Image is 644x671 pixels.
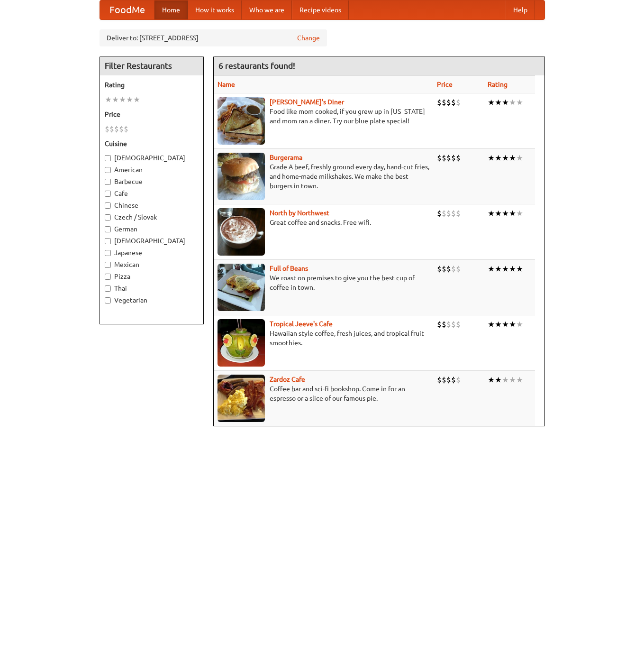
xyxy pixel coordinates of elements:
[105,165,199,175] label: American
[437,319,442,330] li: $
[502,375,509,385] li: ★
[218,81,235,88] a: Name
[506,0,535,19] a: Help
[218,329,429,348] p: Hawaiian style coffee, fresh juices, and tropical fruit smoothies.
[502,208,509,219] li: ★
[509,97,516,108] li: ★
[114,124,119,134] li: $
[100,0,154,19] a: FoodMe
[100,29,327,46] div: Deliver to: [STREET_ADDRESS]
[105,236,199,246] label: [DEMOGRAPHIC_DATA]
[105,226,111,232] input: German
[218,61,295,70] ng-pluralize: 6 restaurants found!
[456,375,461,385] li: $
[456,208,461,219] li: $
[509,264,516,274] li: ★
[105,295,199,305] label: Vegetarian
[188,0,242,19] a: How it works
[456,97,461,108] li: $
[502,319,509,330] li: ★
[270,376,305,383] a: Zardoz Cafe
[488,81,508,88] a: Rating
[105,262,111,268] input: Mexican
[242,0,292,19] a: Who we are
[105,297,111,303] input: Vegetarian
[516,208,523,219] li: ★
[105,94,112,105] li: ★
[270,98,344,106] b: [PERSON_NAME]'s Diner
[270,320,333,328] a: Tropical Jeeve's Cafe
[270,209,329,217] a: North by Northwest
[451,375,456,385] li: $
[456,264,461,274] li: $
[218,218,429,227] p: Great coffee and snacks. Free wifi.
[218,375,265,422] img: zardoz.jpg
[119,94,126,105] li: ★
[105,139,199,148] h5: Cuisine
[495,375,502,385] li: ★
[109,124,114,134] li: $
[119,124,124,134] li: $
[105,177,199,186] label: Barbecue
[437,208,442,219] li: $
[105,191,111,197] input: Cafe
[456,153,461,163] li: $
[488,208,495,219] li: ★
[451,97,456,108] li: $
[442,264,446,274] li: $
[502,153,509,163] li: ★
[105,238,111,244] input: [DEMOGRAPHIC_DATA]
[105,248,199,257] label: Japanese
[446,153,451,163] li: $
[218,97,265,145] img: sallys.jpg
[446,97,451,108] li: $
[218,162,429,191] p: Grade A beef, freshly ground every day, hand-cut fries, and home-made milkshakes. We make the bes...
[297,33,320,43] a: Change
[105,284,199,293] label: Thai
[437,375,442,385] li: $
[105,179,111,185] input: Barbecue
[456,319,461,330] li: $
[218,153,265,200] img: burgerama.jpg
[270,265,308,272] a: Full of Beans
[495,208,502,219] li: ★
[516,264,523,274] li: ★
[446,264,451,274] li: $
[516,153,523,163] li: ★
[126,94,133,105] li: ★
[437,153,442,163] li: $
[292,0,349,19] a: Recipe videos
[488,375,495,385] li: ★
[105,189,199,198] label: Cafe
[451,153,456,163] li: $
[446,319,451,330] li: $
[509,208,516,219] li: ★
[442,319,446,330] li: $
[488,264,495,274] li: ★
[437,97,442,108] li: $
[100,56,203,75] h4: Filter Restaurants
[502,97,509,108] li: ★
[218,319,265,367] img: jeeves.jpg
[154,0,188,19] a: Home
[218,107,429,126] p: Food like mom cooked, if you grew up in [US_STATE] and mom ran a diner. Try our blue plate special!
[105,167,111,173] input: American
[495,97,502,108] li: ★
[446,375,451,385] li: $
[133,94,140,105] li: ★
[270,154,302,161] b: Burgerama
[516,97,523,108] li: ★
[442,375,446,385] li: $
[488,153,495,163] li: ★
[105,124,109,134] li: $
[442,97,446,108] li: $
[488,319,495,330] li: ★
[495,153,502,163] li: ★
[105,110,199,119] h5: Price
[437,81,453,88] a: Price
[105,201,199,210] label: Chinese
[105,214,111,221] input: Czech / Slovak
